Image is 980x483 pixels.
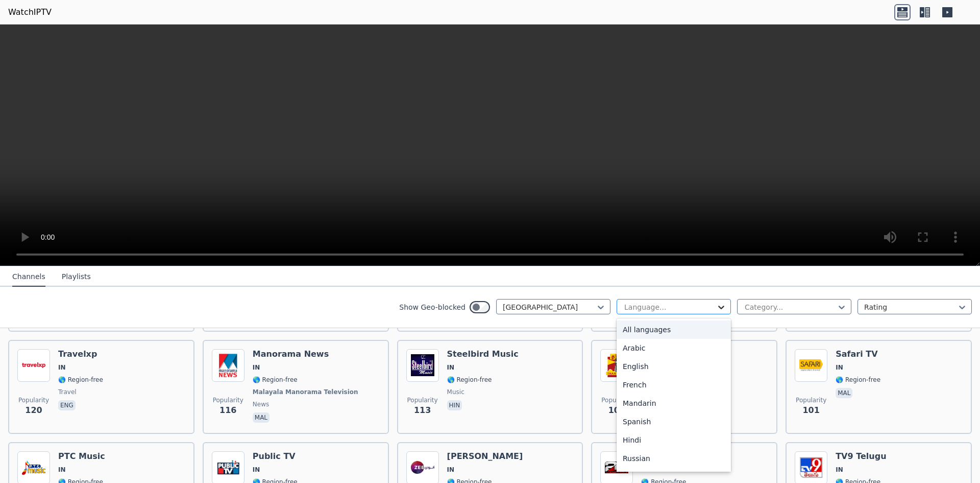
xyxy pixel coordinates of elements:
[253,412,269,423] p: mal
[58,376,103,384] span: 🌎 Region-free
[58,363,66,372] span: IN
[836,349,880,359] h6: Safari TV
[213,396,243,404] span: Popularity
[617,412,731,431] div: Spanish
[617,394,731,412] div: Mandarin
[58,466,66,474] span: IN
[836,451,886,462] h6: TV9 Telugu
[836,363,843,372] span: IN
[608,404,625,417] span: 106
[617,320,731,339] div: All languages
[836,388,852,398] p: mal
[62,267,91,287] button: Playlists
[406,349,439,382] img: Steelbird Music
[447,388,464,396] span: music
[414,404,431,417] span: 113
[617,357,731,376] div: English
[447,363,455,372] span: IN
[617,376,731,394] div: French
[601,396,632,404] span: Popularity
[447,400,462,410] p: hin
[399,302,465,312] label: Show Geo-blocked
[219,404,236,417] span: 116
[447,349,519,359] h6: Steelbird Music
[253,363,260,372] span: IN
[253,466,260,474] span: IN
[58,388,77,396] span: travel
[447,376,492,384] span: 🌎 Region-free
[253,376,298,384] span: 🌎 Region-free
[253,349,360,359] h6: Manorama News
[447,451,523,462] h6: [PERSON_NAME]
[25,404,42,417] span: 120
[12,267,45,287] button: Channels
[836,376,880,384] span: 🌎 Region-free
[253,451,298,462] h6: Public TV
[836,466,843,474] span: IN
[58,451,105,462] h6: PTC Music
[253,400,269,408] span: news
[600,349,633,382] img: Thanthi TV
[17,349,50,382] img: Travelxp
[617,339,731,357] div: Arabic
[796,396,826,404] span: Popularity
[617,431,731,449] div: Hindi
[795,349,827,382] img: Safari TV
[18,396,49,404] span: Popularity
[617,449,731,468] div: Russian
[253,388,358,396] span: Malayala Manorama Television
[8,6,52,18] a: WatchIPTV
[802,404,819,417] span: 101
[58,349,103,359] h6: Travelxp
[58,400,76,410] p: eng
[212,349,244,382] img: Manorama News
[407,396,438,404] span: Popularity
[447,466,455,474] span: IN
